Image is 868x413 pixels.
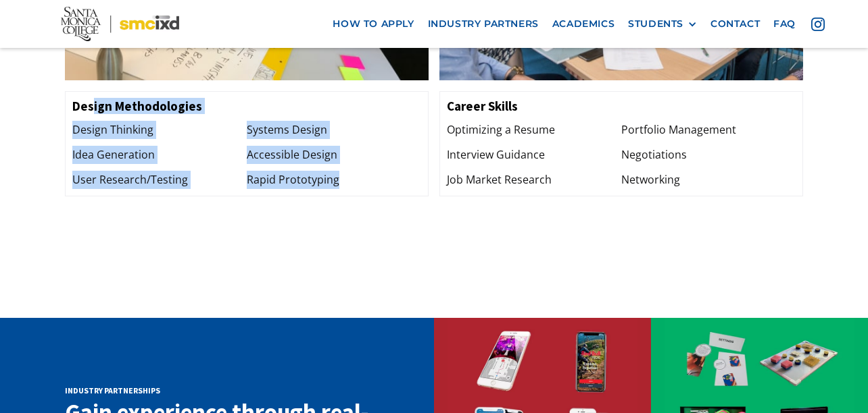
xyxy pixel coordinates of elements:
[628,18,697,30] div: STUDENTS
[447,99,796,114] h3: Career Skills
[247,121,421,139] div: Systems Design
[421,11,546,36] a: industry partners
[326,11,420,36] a: how to apply
[767,11,802,36] a: faq
[546,11,621,36] a: Academics
[72,121,247,139] div: Design Thinking
[72,146,247,164] div: Idea Generation
[65,385,414,396] h2: Industry Partnerships
[61,7,179,41] img: Santa Monica College - SMC IxD logo
[628,18,683,30] div: STUDENTS
[247,171,421,189] div: Rapid Prototyping
[447,171,621,189] div: Job Market Research
[247,146,421,164] div: Accessible Design
[621,171,796,189] div: Networking
[447,146,621,164] div: Interview Guidance
[621,146,796,164] div: Negotiations
[72,99,421,114] h3: Design Methodologies
[811,18,825,31] img: icon - instagram
[621,121,796,139] div: Portfolio Management
[447,121,621,139] div: Optimizing a Resume
[72,171,247,189] div: User Research/Testing
[704,11,767,36] a: contact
